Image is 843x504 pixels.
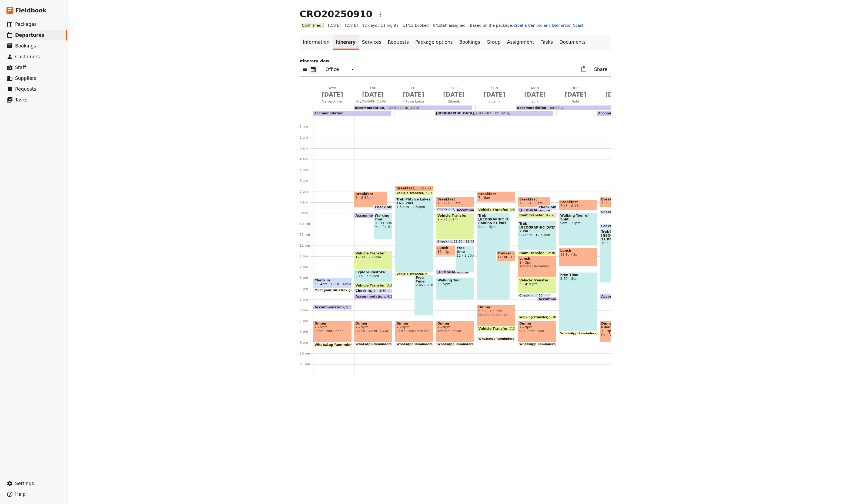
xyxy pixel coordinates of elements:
span: Meet your GirlsTrek guide [315,289,360,292]
span: 2:30 – 2:45pm [425,273,447,276]
div: Accommodation4:30pm – 8:30am [600,294,638,299]
div: 1 pm [300,254,313,258]
span: 3 – 4:30pm [519,282,555,286]
button: Fri [DATE]Plitvice Lakes [394,85,435,105]
div: Check out [537,205,556,210]
a: Documents [556,35,589,50]
span: 12:30 – 1:30pm [498,255,523,259]
span: [GEOGRAPHIC_DATA]: [PERSON_NAME][STREET_ADDRESS] · 10000 [GEOGRAPHIC_DATA] [327,282,473,286]
div: Dinner: Dva Ribara7 – 9pmDva Ribara Restaurant [600,321,633,342]
span: Boat Transfer [519,251,546,255]
h2: Wed [315,85,349,99]
span: [GEOGRAPHIC_DATA] [474,111,510,115]
div: WhatsApp Reminders [354,342,393,346]
span: 7 – 9pm [601,329,631,333]
div: Vehicle transfer3 – 4:30pm [518,278,557,294]
span: Customers [15,54,40,59]
div: 10 am [300,222,313,226]
div: WhatsApp Reminders [477,337,516,341]
span: Restaurant Degenija [396,329,432,333]
div: Dinner7 – 9pmSug Restaurant [518,321,557,342]
div: Breakfast7:45 – 8:45amWalking Tour of Split9am – 12pmLunch12:15 – 2pmFree Time2:30 – 8pmWhatsApp ... [559,116,600,375]
div: Lunch12:15 – 2pm [559,248,597,267]
div: 5 pm [300,297,313,302]
span: WhatsApp Reminders [356,343,394,346]
span: 9 – 11:30am [375,221,391,225]
span: Sibenik [435,99,473,104]
div: WhatsApp Reminders [395,342,434,346]
span: [GEOGRAPHIC_DATA] [519,208,560,212]
button: Calendar view [309,65,318,74]
span: Hotel Cvita [546,106,567,110]
span: Arrive/Dinner [313,99,352,104]
span: Vehicle Transfer [478,327,510,331]
span: 0 / 1 staff assigned [433,23,466,28]
span: Trek [GEOGRAPHIC_DATA] 2 km [519,222,555,233]
div: Walking Tour9 – 11:30amMindful Travel [GEOGRAPHIC_DATA] [373,213,393,240]
span: [DATE] [558,91,593,99]
span: [DATE] [396,91,430,99]
span: [GEOGRAPHIC_DATA] [436,111,474,115]
button: List view [300,65,309,74]
button: Sun [DATE]Sibenik [475,85,516,105]
div: Accommodation5:30pm – 9am [313,305,352,310]
span: Explore Rastoke [356,270,392,274]
span: Walking Tour [437,278,473,282]
div: Free time12 – 2:30pm [455,245,474,272]
span: Vehicle Transfer [356,284,387,287]
span: Konoba Centar [437,329,473,333]
div: 6 pm [300,308,313,312]
span: Bookings [15,43,36,49]
span: Based on the package: [470,23,583,28]
span: Free time [457,246,473,254]
div: Vehicle Transfer7:30 – 8pm [477,326,516,331]
div: Accommodation4:30pm – 8:30am [354,294,393,299]
button: Share [591,65,611,74]
span: WhatsApp Reminders [478,337,517,340]
span: WhatsApp Reminders [315,343,356,347]
span: Packages [15,22,36,27]
div: 8 pm [300,330,313,334]
span: 2:30 – 8pm [560,277,596,281]
span: WhatsApp Reminders [437,343,476,346]
div: [GEOGRAPHIC_DATA][GEOGRAPHIC_DATA] [435,111,553,116]
button: Sat [DATE]Sibenik [435,85,475,105]
div: Lunch1 – 3pmKonoba Dalmatino [518,256,557,277]
div: Accommodation[PERSON_NAME] [597,111,675,116]
div: Free Time2:45 – 6:30pm [414,275,433,315]
div: Dinner7 – 9pmRestaurant Degenija [395,321,434,342]
div: Breakfast7 – 8amVehicle Transfer8:30 – 9amTrek [GEOGRAPHIC_DATA] Camino 21 kms9am – 5pmTrekker Lu... [477,116,518,375]
h2: Thu [356,85,390,99]
span: Accommodation [457,208,488,212]
span: Check out [375,205,395,209]
span: [DATE] – [DATE] [328,23,358,28]
div: Vehicle Transfer7 – 7:10am [395,191,434,195]
div: Breakfast7:30 – 8:30am [518,197,551,207]
span: Split [556,99,595,104]
h2: Tue [558,85,593,99]
span: [DATE] [315,91,349,99]
h1: CRO20250910 [300,9,372,19]
span: 3 – 4pm [315,282,327,286]
h2: Fri [396,85,430,99]
div: 10 pm [300,351,313,356]
span: Suppliers [15,76,36,81]
div: Breakfast7 – 8:30am [354,191,387,207]
span: 12 – 2:30pm [457,254,473,257]
span: Confirmed [300,23,324,28]
div: Dinner7 – 9pm[GEOGRAPHIC_DATA] [354,321,393,342]
span: Vehicle Transfer [478,208,510,212]
span: Accommodation [538,297,570,301]
span: Check in [519,294,536,297]
div: Check in11:30 – 11:45am [436,240,475,244]
span: Lunch [519,257,555,261]
div: 7 am [300,189,313,194]
span: Dinner [396,322,432,325]
span: Sibenik [475,99,514,104]
span: [DATE] [518,91,552,99]
div: Check in4:30 – 4:45pm [518,294,551,298]
div: 3 pm [300,276,313,280]
span: 7 – 9pm [356,325,392,329]
span: 3:30 – 4pm [387,284,405,287]
span: Check in [356,289,373,293]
